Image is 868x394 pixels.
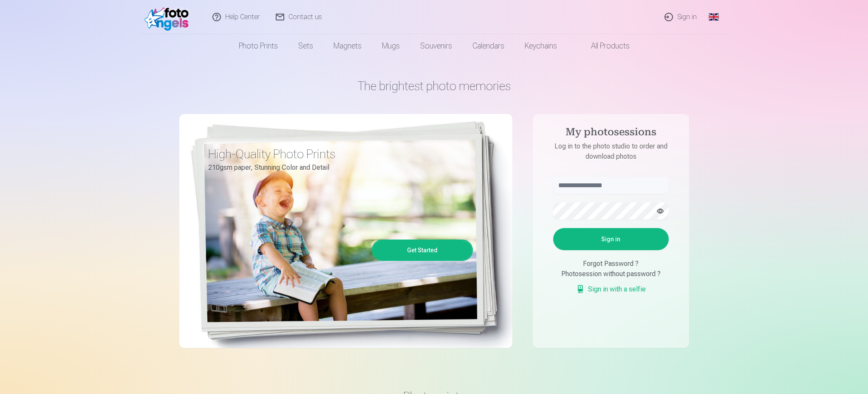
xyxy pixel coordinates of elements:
a: Sign in with a selfie [576,284,646,294]
p: 210gsm paper, Stunning Color and Detail [208,162,467,174]
button: Sign in [553,228,669,250]
p: Log in to the photo studio to order and download photos [545,141,677,162]
a: All products [567,34,640,58]
a: Keychains [515,34,567,58]
a: Mugs [372,34,410,58]
a: Magnets [323,34,372,58]
img: /fa1 [144,3,193,31]
a: Photo prints [229,34,288,58]
div: Forgot Password ? [553,259,669,269]
h3: High-Quality Photo Prints [208,146,467,162]
h4: My photosessions [545,126,677,141]
a: Sets [288,34,323,58]
a: Calendars [462,34,515,58]
a: Souvenirs [410,34,462,58]
a: Get Started [373,241,472,260]
h1: The brightest photo memories [179,78,689,94]
div: Photosession without password ? [553,269,669,279]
